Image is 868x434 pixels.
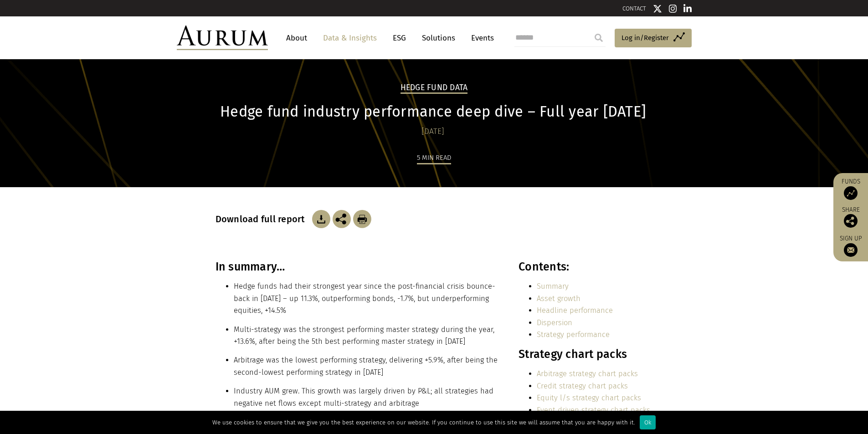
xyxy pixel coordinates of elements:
h3: Download full report [216,214,310,225]
a: Credit strategy chart packs [537,382,628,390]
a: Strategy performance [537,330,610,339]
img: Linkedin icon [683,4,692,13]
img: Share this post [844,214,858,228]
a: CONTACT [622,5,646,12]
h3: Contents: [519,260,650,274]
div: [DATE] [216,125,651,138]
a: Summary [537,282,569,291]
li: Multi-strategy was the strongest performing master strategy during the year, +13.6%, after being ... [234,324,499,348]
li: Industry AUM grew. This growth was largely driven by P&L; all strategies had negative net flows e... [234,385,499,409]
a: Event driven strategy chart packs [537,406,650,414]
div: Share [838,207,863,228]
a: Solutions [417,30,460,46]
li: Hedge funds had their strongest year since the post-financial crisis bounce-back in [DATE] – up 1... [234,281,499,317]
h3: Strategy chart packs [519,347,650,361]
a: Equity l/s strategy chart packs [537,393,641,402]
a: Log in/Register [615,29,692,48]
a: About [282,30,312,46]
a: ESG [388,30,411,46]
h3: In summary… [216,260,499,274]
span: Log in/Register [621,32,669,43]
a: Funds [838,178,863,200]
img: Sign up to our newsletter [844,243,858,257]
h1: Hedge fund industry performance deep dive – Full year [DATE] [216,103,651,121]
a: Headline performance [537,306,613,315]
div: Ok [640,415,656,429]
img: Download Article [312,210,330,228]
img: Twitter icon [653,4,662,13]
a: Data & Insights [318,30,381,46]
div: 5 min read [417,152,451,164]
li: Arbitrage was the lowest performing strategy, delivering +5.9%, after being the second-lowest per... [234,354,499,378]
img: Access Funds [844,186,858,200]
img: Download Article [353,210,371,228]
img: Share this post [333,210,351,228]
input: Submit [590,29,608,47]
a: Events [467,30,494,46]
a: Asset growth [537,294,580,303]
h2: Hedge Fund Data [401,83,468,94]
img: Aurum [177,26,268,50]
img: Instagram icon [669,4,677,13]
a: Arbitrage strategy chart packs [537,369,638,378]
a: Dispersion [537,318,572,327]
a: Sign up [838,235,863,257]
